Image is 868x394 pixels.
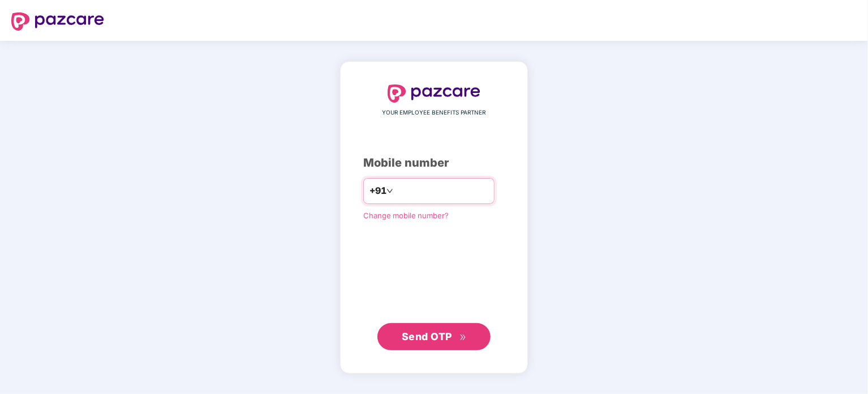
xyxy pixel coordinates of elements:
[377,323,491,350] button: Send OTPdouble-right
[386,188,393,194] span: down
[459,334,467,341] span: double-right
[388,84,480,103] img: logo
[402,331,452,342] span: Send OTP
[11,12,104,31] img: logo
[363,154,505,172] div: Mobile number
[383,108,486,117] span: YOUR EMPLOYEE BENEFITS PARTNER
[369,184,386,198] span: +91
[363,211,449,220] a: Change mobile number?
